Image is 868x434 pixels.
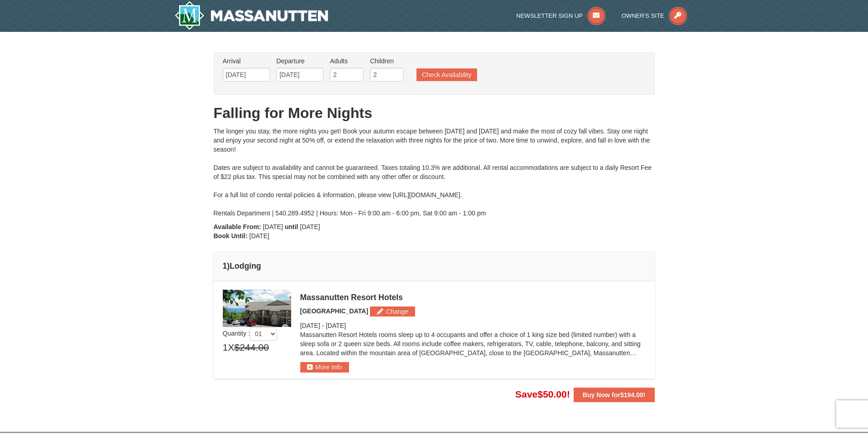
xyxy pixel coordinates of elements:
[175,1,329,30] a: Massanutten Resort
[214,232,248,240] strong: Book Until:
[516,12,606,19] a: Newsletter Sign Up
[175,1,329,30] img: Massanutten Resort Logo
[370,56,404,66] label: Children
[223,330,277,337] span: Quantity :
[322,322,324,329] span: -
[300,330,646,357] p: Massanutten Resort Hotels rooms sleep up to 4 occupants and offer a choice of 1 king size bed (li...
[300,223,320,230] span: [DATE]
[276,56,324,66] label: Departure
[263,223,283,230] span: [DATE]
[249,232,269,240] span: [DATE]
[300,293,646,302] div: Massanutten Resort Hotels
[330,56,364,66] label: Adults
[300,362,349,372] button: More Info
[515,389,570,399] span: Save !
[223,290,291,327] img: 19219026-1-e3b4ac8e.jpg
[234,341,269,354] span: $244.00
[574,388,655,402] button: Buy Now for$194.00!
[223,261,646,271] h4: 1 Lodging
[621,12,664,19] span: Owner's Site
[621,12,687,19] a: Owner's Site
[416,68,477,81] button: Check Availability
[538,389,567,399] span: $50.00
[214,223,262,230] strong: Available From:
[583,391,646,398] strong: Buy Now for !
[285,223,298,230] strong: until
[300,307,369,315] span: [GEOGRAPHIC_DATA]
[214,104,655,122] h1: Falling for More Nights
[516,12,583,19] span: Newsletter Sign Up
[370,306,415,317] button: Change
[223,56,270,66] label: Arrival
[214,127,655,218] div: The longer you stay, the more nights you get! Book your autumn escape between [DATE] and [DATE] a...
[620,391,643,398] span: $194.00
[227,261,230,271] span: )
[326,322,346,329] span: [DATE]
[228,341,234,354] span: X
[223,341,228,354] span: 1
[300,322,320,329] span: [DATE]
